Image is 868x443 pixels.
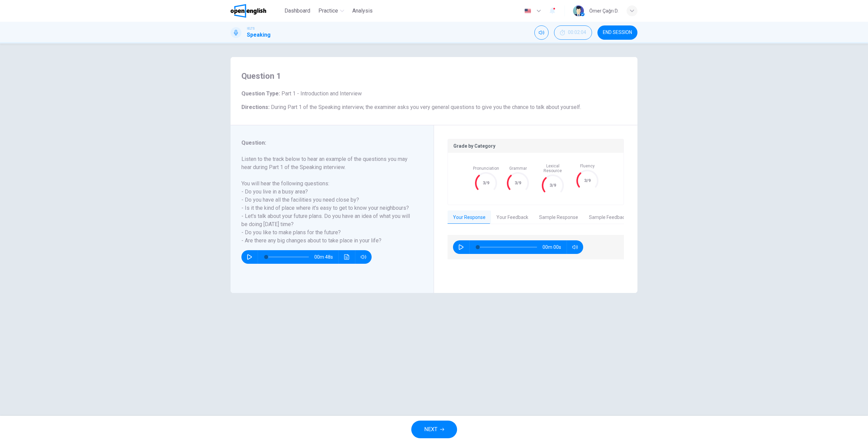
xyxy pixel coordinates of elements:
span: 00m 00s [542,240,567,254]
img: en [524,8,532,14]
h1: Speaking [247,31,271,39]
div: basic tabs example [448,210,624,225]
h6: Question : [241,139,415,147]
span: 00:02:04 [568,30,586,35]
text: 3/9 [584,178,591,183]
button: Sample Feedback [584,210,633,225]
a: OpenEnglish logo [231,4,282,18]
span: Part 1 - Introduction and Interview [280,90,362,97]
span: Pronunciation [473,166,499,171]
text: 3/9 [515,180,521,185]
div: Ömer Çağrı D. [589,7,618,15]
button: Analysis [350,5,375,17]
span: END SESSION [603,30,632,35]
button: Dashboard [282,5,313,17]
img: OpenEnglish logo [231,4,266,18]
button: Practice [316,5,347,17]
button: NEXT [411,421,457,438]
text: 3/9 [550,183,556,188]
span: Grammar [509,166,527,171]
span: Fluency [580,164,595,168]
span: 00m 48s [314,250,338,264]
span: NEXT [424,425,437,434]
button: Your Feedback [491,210,534,225]
span: Practice [318,7,338,15]
button: 00:02:04 [554,25,592,40]
h6: Question Type : [241,90,627,98]
div: Hide [554,25,592,40]
span: Lexical Resource [537,164,568,173]
span: Dashboard [284,7,310,15]
button: Your Response [448,210,491,225]
span: IELTS [247,26,255,31]
span: Analysis [352,7,373,15]
h4: Question 1 [241,71,627,81]
button: END SESSION [597,25,637,40]
text: 3/9 [483,180,489,185]
img: Profile picture [573,5,584,16]
button: Click to see the audio transcription [341,250,352,264]
div: Mute [534,25,549,40]
h6: Listen to the track below to hear an example of the questions you may hear during Part 1 of the S... [241,155,415,245]
span: During Part 1 of the Speaking interview, the examiner asks you very general questions to give you... [271,104,581,110]
h6: Directions : [241,103,627,111]
button: Sample Response [534,210,584,225]
p: Grade by Category [453,143,618,149]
